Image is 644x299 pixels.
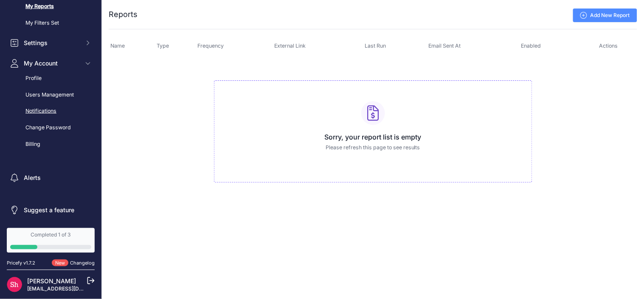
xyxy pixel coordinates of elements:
[599,43,618,49] span: Actions
[221,144,525,152] p: Please refresh this page to see results
[7,170,95,185] a: Alerts
[429,43,461,49] span: Email Sent At
[110,43,125,49] span: Name
[70,260,95,266] a: Changelog
[521,43,541,49] span: Enabled
[7,120,95,135] a: Change Password
[197,43,224,49] span: Frequency
[221,132,525,142] h3: Sorry, your report list is empty
[573,9,637,22] a: Add New Report
[274,43,306,49] span: External Link
[52,259,68,267] span: New
[7,259,35,267] div: Pricefy v1.7.2
[27,285,116,292] a: [EMAIL_ADDRESS][DOMAIN_NAME]
[7,35,95,51] button: Settings
[157,43,169,49] span: Type
[7,228,95,253] a: Completed 1 of 3
[24,59,79,68] span: My Account
[7,137,95,152] a: Billing
[10,231,91,238] div: Completed 1 of 3
[109,9,138,20] h2: Reports
[27,277,76,285] a: [PERSON_NAME]
[7,56,95,71] button: My Account
[7,88,95,103] a: Users Management
[7,202,95,218] a: Suggest a feature
[365,43,386,49] span: Last Run
[7,16,95,31] a: My Filters Set
[24,39,79,47] span: Settings
[7,104,95,119] a: Notifications
[7,71,95,86] a: Profile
